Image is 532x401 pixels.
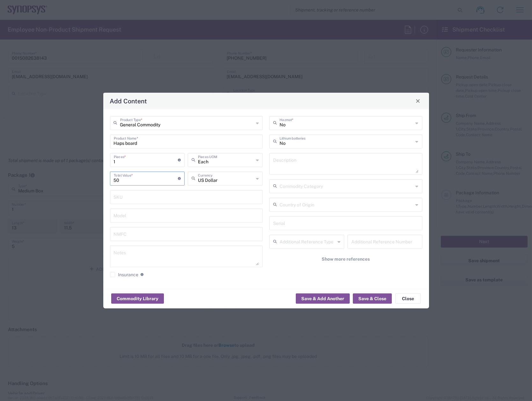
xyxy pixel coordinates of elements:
[322,256,370,262] span: Show more references
[296,293,350,304] button: Save & Add Another
[110,272,139,277] label: Insurance
[413,96,422,105] button: Close
[110,96,147,106] h4: Add Content
[111,293,164,304] button: Commodity Library
[353,293,392,304] button: Save & Close
[395,293,421,304] button: Close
